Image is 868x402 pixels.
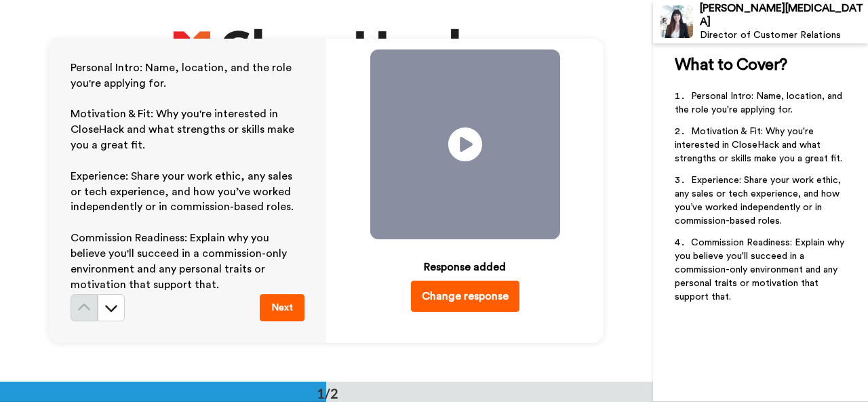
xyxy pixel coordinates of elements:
[675,176,844,226] span: Experience: Share your work ethic, any sales or tech experience, and how you’ve worked independen...
[660,5,693,38] img: Profile Image
[424,259,506,275] div: Response added
[411,281,519,312] button: Change response
[71,233,290,290] span: Commission Readiness: Explain why you believe you'll succeed in a commission-only environment and...
[675,127,842,163] span: Motivation & Fit: Why you're interested in CloseHack and what strengths or skills make you a grea...
[675,57,787,73] span: What to Cover?
[71,108,297,150] span: Motivation & Fit: Why you're interested in CloseHack and what strengths or skills make you a grea...
[700,30,867,41] div: Director of Customer Relations
[71,62,294,89] span: Personal Intro: Name, location, and the role you're applying for.
[675,92,845,115] span: Personal Intro: Name, location, and the role you're applying for.
[71,171,295,213] span: Experience: Share your work ethic, any sales or tech experience, and how you’ve worked independen...
[700,2,867,28] div: [PERSON_NAME][MEDICAL_DATA]
[675,238,847,302] span: Commission Readiness: Explain why you believe you'll succeed in a commission-only environment and...
[260,294,304,321] button: Next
